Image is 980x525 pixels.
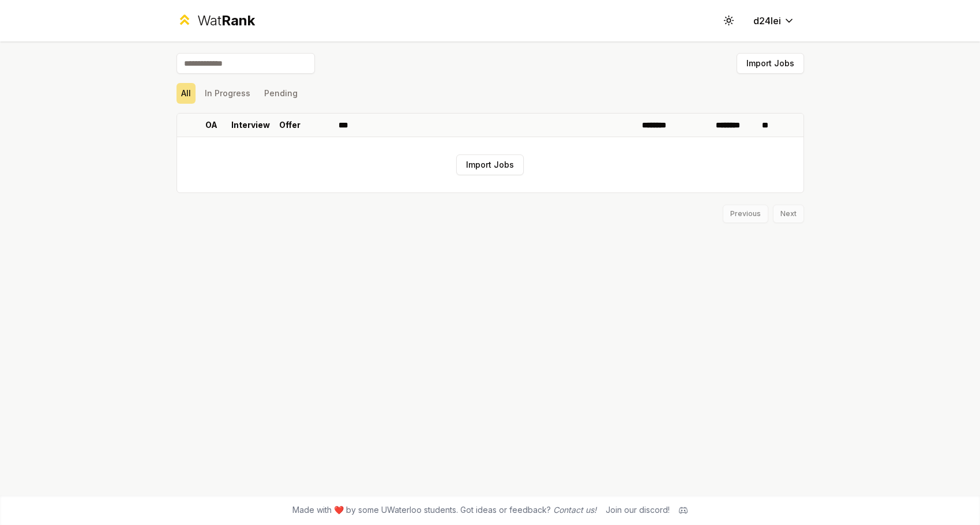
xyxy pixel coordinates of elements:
p: OA [205,119,217,131]
a: WatRank [177,12,256,30]
button: Import Jobs [456,154,524,175]
button: In Progress [200,83,255,104]
span: Rank [221,12,255,29]
p: Offer [279,119,301,131]
p: Interview [231,119,270,131]
a: Contact us! [553,505,596,515]
button: Import Jobs [737,53,804,74]
span: Made with ❤️ by some UWaterloo students. Got ideas or feedback? [292,504,596,516]
span: d24lei [753,14,781,28]
button: Pending [260,83,302,104]
div: Wat [197,12,255,30]
button: d24lei [744,10,804,31]
div: Join our discord! [606,504,670,516]
button: All [177,83,196,104]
